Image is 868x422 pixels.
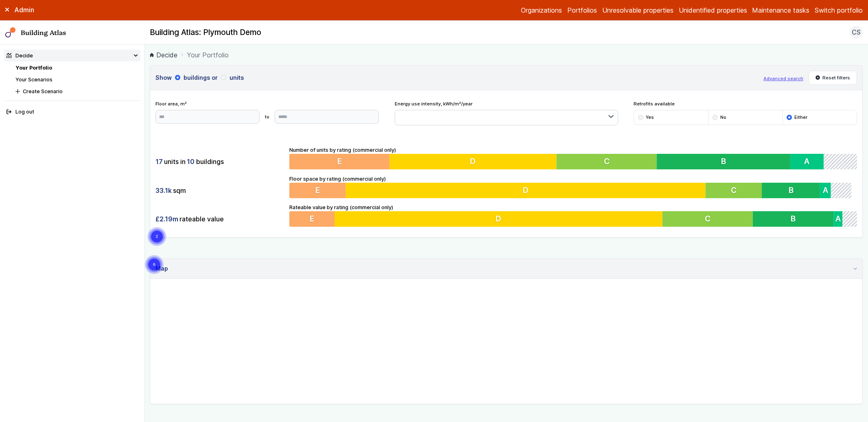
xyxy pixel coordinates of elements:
[289,203,857,227] div: Rateable value by rating (commercial only)
[155,101,379,123] div: Floor area, m²
[752,5,809,15] a: Maintenance tasks
[790,154,824,169] button: A
[395,101,618,125] div: Energy use intensity, kWh/m²/year
[187,157,195,166] span: 10
[634,101,857,107] span: Retrofits available
[521,5,562,15] a: Organizations
[155,73,758,82] h3: Show
[852,27,861,37] span: CS
[4,50,140,61] summary: Decide
[155,214,178,223] span: £2.19m
[602,5,673,15] a: Unresolvable properties
[721,157,726,166] span: B
[825,183,836,198] button: A
[604,157,610,166] span: C
[767,183,825,198] button: B
[835,214,841,224] span: A
[155,183,284,198] div: sqm
[155,110,379,124] form: to
[657,154,790,169] button: B
[557,154,657,169] button: C
[337,157,342,166] span: E
[5,27,16,38] img: main-0bbd2752.svg
[470,157,476,166] span: D
[289,154,389,169] button: E
[815,5,863,15] button: Switch portfolio
[155,157,163,166] span: 17
[525,185,531,195] span: D
[15,65,52,71] a: Your Portfolio
[187,50,229,60] span: Your Portfolio
[791,214,796,224] span: B
[389,154,556,169] button: D
[155,186,172,195] span: 33.1k
[346,183,710,198] button: D
[809,71,857,85] button: Reset filters
[335,211,662,227] button: D
[155,154,284,169] div: units in buildings
[13,85,140,97] button: Create Scenario
[289,146,857,170] div: Number of units by rating (commercial only)
[828,185,833,195] span: A
[834,211,843,227] button: A
[794,185,798,195] span: B
[7,52,33,59] div: Decide
[850,26,863,39] button: CS
[567,5,597,15] a: Portfolios
[289,211,335,227] button: E
[753,211,834,227] button: B
[763,75,803,82] button: Advanced search
[662,211,753,227] button: C
[496,214,501,224] span: D
[15,77,52,83] a: Your Scenarios
[705,214,711,224] span: C
[289,183,346,198] button: E
[679,5,747,15] a: Unidentified properties
[289,175,857,199] div: Floor space by rating (commercial only)
[4,106,140,118] button: Log out
[150,50,177,60] a: Decide
[310,214,314,224] span: E
[150,27,261,38] h2: Building Atlas: Plymouth Demo
[805,157,810,166] span: A
[315,185,320,195] span: E
[155,211,284,227] div: rateable value
[710,183,767,198] button: C
[150,259,862,279] summary: Map
[735,185,741,195] span: C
